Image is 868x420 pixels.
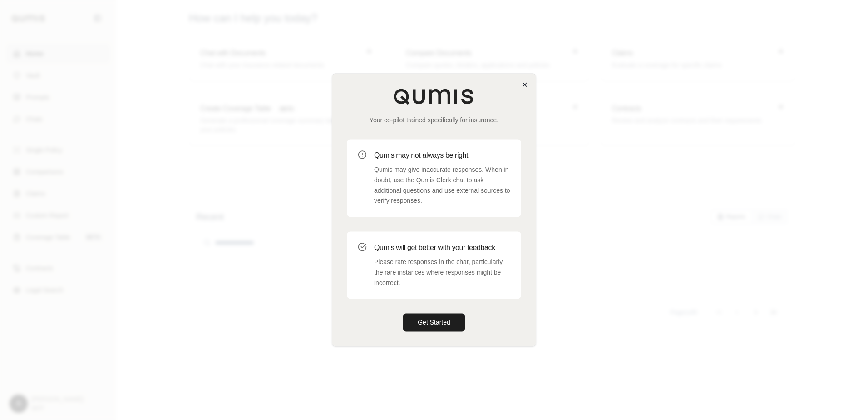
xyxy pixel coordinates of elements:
[374,257,510,288] p: Please rate responses in the chat, particularly the rare instances where responses might be incor...
[393,88,475,105] img: Qumis Logo
[374,242,510,253] h3: Qumis will get better with your feedback
[374,165,510,206] p: Qumis may give inaccurate responses. When in doubt, use the Qumis Clerk chat to ask additional qu...
[374,150,510,161] h3: Qumis may not always be right
[403,314,465,332] button: Get Started
[347,115,521,125] p: Your co-pilot trained specifically for insurance.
